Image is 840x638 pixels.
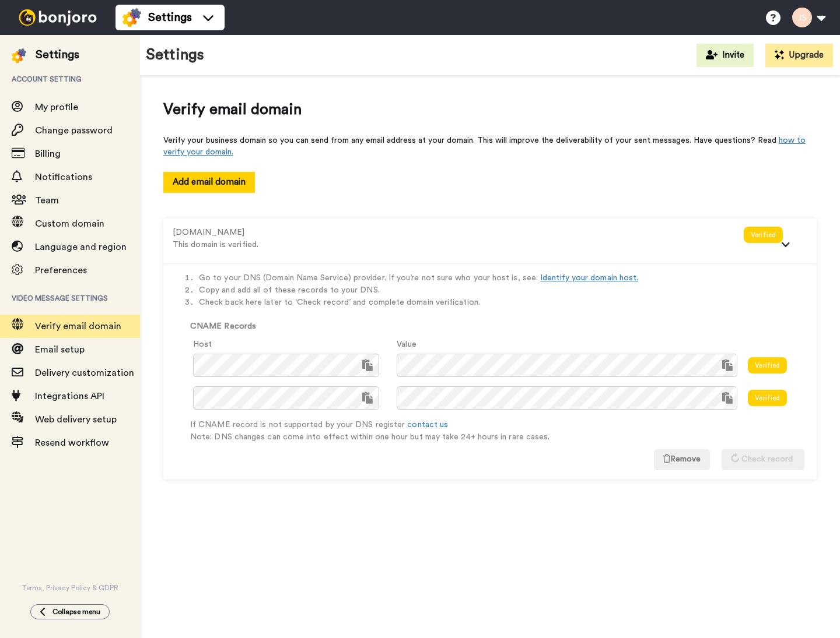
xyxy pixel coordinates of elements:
[744,227,783,243] div: Verified
[12,48,26,63] img: settings-colored.svg
[193,339,212,351] label: Host
[173,227,807,237] a: [DOMAIN_NAME]This domain is verified.Verified
[52,607,100,616] span: Collapse menu
[35,345,85,354] span: Email setup
[190,322,256,330] b: CNAME Records
[30,604,110,619] button: Collapse menu
[35,149,61,158] span: Billing
[35,242,127,252] span: Language and region
[146,47,204,64] h1: Settings
[35,266,87,275] span: Preferences
[540,274,638,282] a: Identify your domain host.
[14,9,101,26] img: bj-logo-header-white.svg
[190,431,804,443] p: Note: DNS changes can come into effect within one hour but may take 24+ hours in rare cases.
[199,284,804,297] li: Copy and add all of these records to your DNS.
[36,47,79,63] div: Settings
[163,172,255,192] button: Add email domain
[199,272,804,284] li: Go to your DNS (Domain Name Service) provider. If you’re not sure who your host is, see:
[35,172,92,182] span: Notifications
[35,415,117,424] span: Web delivery setup
[35,126,113,135] span: Change password
[696,44,754,67] button: Invite
[407,421,448,429] a: contact us
[35,196,59,205] span: Team
[741,455,793,463] span: Check record
[722,449,804,470] button: Check record
[173,227,744,239] div: [DOMAIN_NAME]
[765,44,833,67] button: Upgrade
[748,390,787,406] div: Verified
[163,135,817,158] div: Verify your business domain so you can send from any email address at your domain. This will impr...
[35,103,78,112] span: My profile
[35,438,109,447] span: Resend workflow
[397,339,416,351] label: Value
[35,392,104,401] span: Integrations API
[173,239,744,251] p: This domain is verified.
[35,219,104,228] span: Custom domain
[748,357,787,373] div: Verified
[148,9,192,26] span: Settings
[35,368,134,378] span: Delivery customization
[163,99,817,121] span: Verify email domain
[199,297,804,309] li: Check back here later to ‘Check record’ and complete domain verification.
[654,449,710,470] button: Remove
[800,598,828,626] iframe: Intercom live chat
[123,8,141,27] img: settings-colored.svg
[35,322,121,331] span: Verify email domain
